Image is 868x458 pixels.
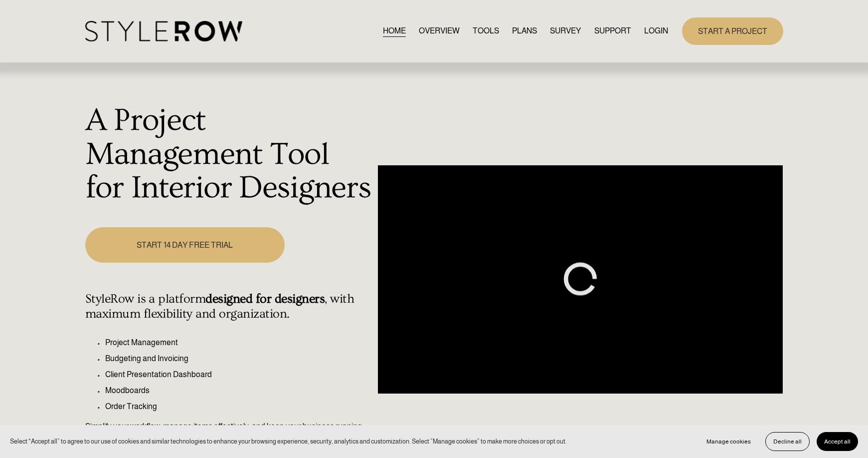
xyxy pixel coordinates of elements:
[383,24,406,38] a: HOME
[824,438,851,445] span: Accept all
[765,432,810,451] button: Decline all
[473,24,499,38] a: TOOLS
[706,438,751,445] span: Manage cookies
[594,24,631,38] a: folder dropdown
[817,432,858,451] button: Accept all
[105,369,373,381] p: Client Presentation Dashboard
[419,24,460,38] a: OVERVIEW
[105,353,373,365] p: Budgeting and Invoicing
[644,24,668,38] a: LOGIN
[105,337,373,349] p: Project Management
[85,104,373,205] h1: A Project Management Tool for Interior Designers
[85,421,373,445] p: Simplify your workflow, manage items effectively, and keep your business running seamlessly.
[550,24,581,38] a: SURVEY
[773,438,802,445] span: Decline all
[10,437,567,446] p: Select “Accept all” to agree to our use of cookies and similar technologies to enhance your brows...
[85,227,285,263] a: START 14 DAY FREE TRIAL
[85,21,242,41] img: StyleRow
[105,385,373,397] p: Moodboards
[699,432,758,451] button: Manage cookies
[594,25,631,37] span: SUPPORT
[205,292,325,306] strong: designed for designers
[682,17,783,45] a: START A PROJECT
[512,24,537,38] a: PLANS
[85,292,373,322] h4: StyleRow is a platform , with maximum flexibility and organization.
[105,401,373,413] p: Order Tracking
